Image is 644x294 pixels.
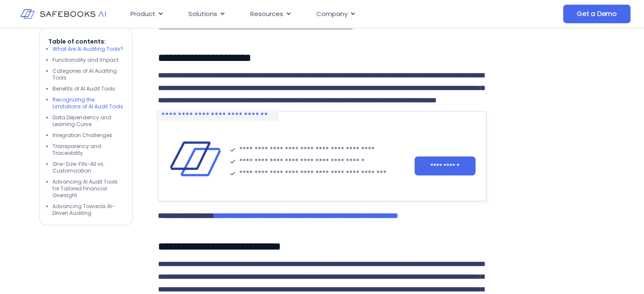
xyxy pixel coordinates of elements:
[250,9,283,19] span: Resources
[53,96,124,110] li: Recognizing the Limitations of AI Audit Tools
[124,6,490,22] div: Menu Toggle
[53,161,124,174] li: One-Size-Fits-All vs. Customization
[124,6,490,22] nav: Menu
[53,132,124,139] li: Integration Challenges
[53,85,124,92] li: Benefits of AI Audit Tools
[53,203,124,217] li: Advancing Towards AI-Driven Auditing
[53,114,124,128] li: Data Dependency and Learning Curve
[53,143,124,157] li: Transparency and Traceability
[53,179,124,199] li: Advancing AI Audit Tools for Tailored Financial Oversight
[188,9,217,19] span: Solutions
[577,10,617,18] span: Get a Demo
[53,46,124,52] li: What Are AI Auditing Tools?
[316,9,348,19] span: Company
[53,57,124,63] li: Functionality and Impact
[53,68,124,81] li: Categories of AI Auditing Tools
[48,37,124,46] p: Table of contents:
[130,9,155,19] span: Product
[563,5,630,23] a: Get a Demo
